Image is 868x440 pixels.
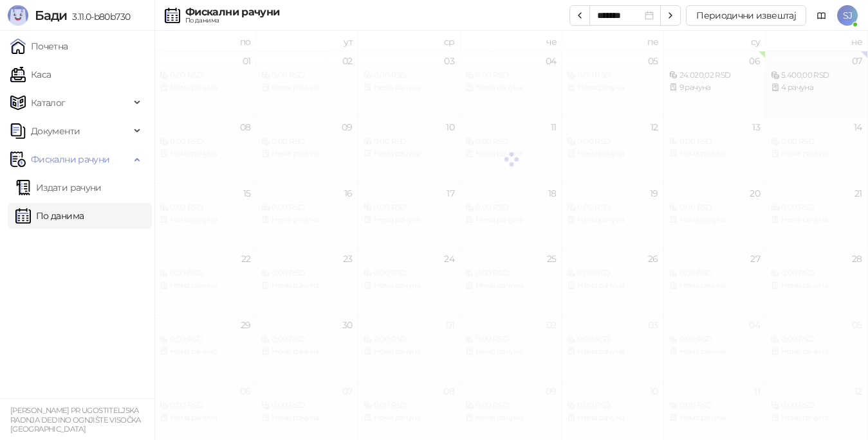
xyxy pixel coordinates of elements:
[10,406,141,434] small: [PERSON_NAME] PR UGOSTITELJSKA RADNJA DEDINO OGNJIŠTE VISOČKA [GEOGRAPHIC_DATA]
[15,175,102,200] a: Издати рачуни
[67,11,130,22] span: 3.11.0-b80b730
[35,8,67,23] span: Бади
[31,90,66,116] span: Каталог
[185,17,279,24] div: По данима
[686,5,806,26] button: Периодични извештај
[15,203,84,229] a: По данима
[10,62,51,87] a: Каса
[811,5,832,26] a: Документација
[31,146,109,172] span: Фискални рачуни
[31,118,80,144] span: Документи
[837,5,858,26] span: SJ
[8,5,28,26] img: Logo
[10,33,68,59] a: Почетна
[185,7,279,17] div: Фискални рачуни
